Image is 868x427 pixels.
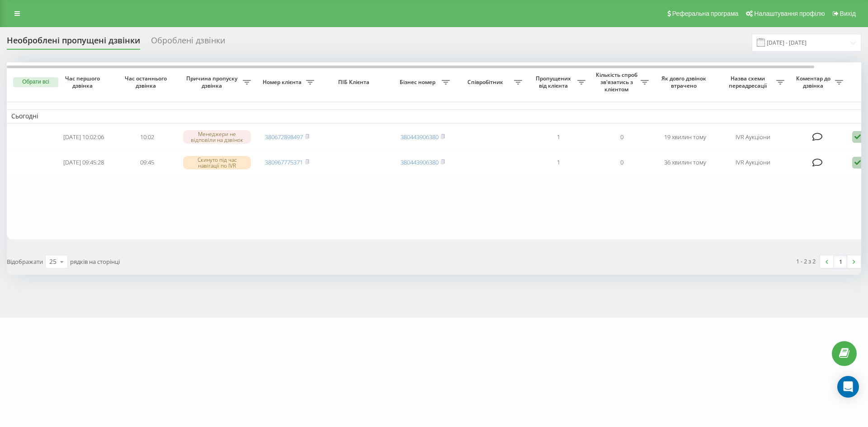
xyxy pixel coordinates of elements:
[837,376,859,398] div: Open Intercom Messenger
[660,75,709,89] span: Як довго дзвінок втрачено
[265,158,303,166] a: 380967775371
[672,10,739,17] span: Реферальна програма
[7,36,140,50] div: Необроблені пропущені дзвінки
[401,133,439,141] a: 380443906380
[653,150,717,174] td: 36 хвилин тому
[717,125,789,149] td: IVR Аукціони
[260,79,306,86] span: Номер клієнта
[793,75,835,89] span: Коментар до дзвінка
[49,257,57,266] div: 25
[396,79,442,86] span: Бізнес номер
[265,133,303,141] a: 380672898497
[326,79,383,86] span: ПІБ Клієнта
[834,255,847,268] a: 1
[151,36,225,50] div: Оброблені дзвінки
[594,71,641,93] span: Кількість спроб зв'язатись з клієнтом
[531,75,577,89] span: Пропущених від клієнта
[721,75,776,89] span: Назва схеми переадресації
[7,258,43,266] span: Відображати
[527,125,590,149] td: 1
[653,125,717,149] td: 19 хвилин тому
[59,75,108,89] span: Час першого дзвінка
[840,10,856,17] span: Вихід
[115,150,179,174] td: 09:45
[590,125,653,149] td: 0
[183,130,251,144] div: Менеджери не відповіли на дзвінок
[13,77,58,87] button: Обрати всі
[70,258,120,266] span: рядків на сторінці
[590,150,653,174] td: 0
[717,150,789,174] td: IVR Аукціони
[401,158,439,166] a: 380443906380
[527,150,590,174] td: 1
[459,79,514,86] span: Співробітник
[52,150,115,174] td: [DATE] 09:45:28
[183,156,251,169] div: Скинуто під час навігації по IVR
[183,75,243,89] span: Причина пропуску дзвінка
[52,125,115,149] td: [DATE] 10:02:06
[796,257,816,266] div: 1 - 2 з 2
[754,10,825,17] span: Налаштування профілю
[115,125,179,149] td: 10:02
[123,75,171,89] span: Час останнього дзвінка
